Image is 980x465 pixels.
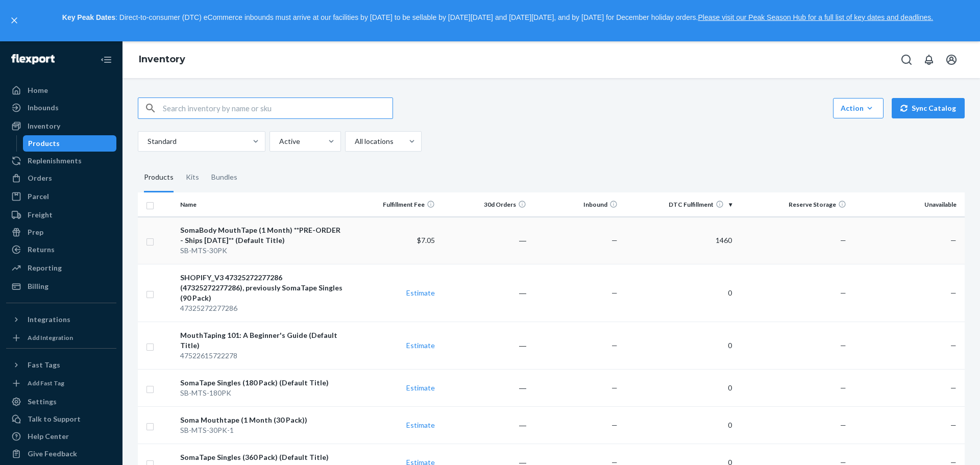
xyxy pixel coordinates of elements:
div: SomaTape Singles (360 Pack) (Default Title) [180,452,344,462]
a: Prep [6,224,116,240]
a: Returns [6,241,116,258]
a: Home [6,82,116,99]
td: 0 [622,264,736,322]
a: Orders [6,170,116,186]
button: Open Search Box [896,50,917,70]
th: Fulfillment Fee [348,192,439,217]
button: Open notifications [919,50,939,70]
input: All locations [354,136,355,146]
div: Help Center [28,431,69,442]
a: Estimate [406,288,435,297]
td: ― [439,322,530,370]
th: Inbound [530,192,622,217]
div: Integrations [28,314,70,325]
td: ― [439,264,530,322]
td: ― [439,370,530,407]
a: Estimate [406,421,435,429]
div: Inbounds [28,103,59,113]
p: : Direct-to-consumer (DTC) eCommerce inbounds must arrive at our facilities by [DATE] to be sella... [24,9,971,27]
button: Open account menu [941,50,962,70]
a: Replenishments [6,153,116,169]
button: Integrations [6,311,116,328]
th: Reserve Storage [736,192,850,217]
div: SomaBody MouthTape (1 Month) **PRE-ORDER - Ships [DATE]** (Default Title) [180,225,344,246]
span: $7.05 [417,236,435,244]
td: 0 [622,407,736,444]
input: Standard [146,136,148,146]
td: 0 [622,370,736,407]
img: Flexport logo [11,54,55,64]
span: — [611,236,618,244]
ol: breadcrumbs [131,45,193,75]
span: — [611,288,618,297]
div: Action [841,103,876,113]
span: — [950,288,957,297]
strong: Key Peak Dates [62,13,115,21]
a: Add Integration [6,332,116,344]
span: — [611,383,618,392]
div: SB-MTS-30PK [180,246,344,256]
span: — [950,421,957,429]
div: SomaTape Singles (180 Pack) (Default Title) [180,378,344,388]
a: Billing [6,278,116,295]
div: MouthTaping 101: A Beginner's Guide (Default Title) [180,330,344,351]
div: SB-MTS-30PK-1 [180,425,344,435]
button: Close Navigation [96,50,116,70]
div: Products [28,138,60,149]
div: Talk to Support [28,414,81,424]
a: Inventory [139,54,185,65]
div: SB-MTS-180PK [180,388,344,398]
span: Chat [22,7,43,16]
div: Settings [28,397,57,407]
a: Settings [6,394,116,410]
span: — [611,421,618,429]
div: Orders [28,173,52,183]
button: close, [9,15,19,26]
div: Prep [28,227,43,237]
th: Unavailable [850,192,965,217]
div: Add Fast Tag [28,379,64,387]
span: — [950,236,957,244]
div: Soma Mouthtape (1 Month (30 Pack)) [180,415,344,425]
span: — [840,383,846,392]
a: Reporting [6,260,116,276]
span: — [950,383,957,392]
input: Active [278,136,279,146]
div: Home [28,85,48,95]
td: 0 [622,322,736,370]
th: DTC Fulfillment [622,192,736,217]
td: ― [439,407,530,444]
a: Inbounds [6,100,116,116]
a: Please visit our Peak Season Hub for a full list of key dates and deadlines. [698,13,933,21]
div: Bundles [211,164,237,192]
div: Fast Tags [28,360,60,370]
a: Parcel [6,188,116,205]
span: — [950,341,957,350]
div: 47325272277286 [180,303,344,313]
input: Search inventory by name or sku [163,98,393,118]
a: Estimate [406,383,435,392]
td: 1460 [622,217,736,264]
a: Inventory [6,118,116,134]
a: Add Fast Tag [6,377,116,389]
div: Give Feedback [28,449,77,459]
span: — [840,288,846,297]
div: Add Integration [28,333,73,342]
div: Kits [186,164,199,192]
div: Inventory [28,121,60,131]
div: Returns [28,244,55,255]
div: 47522615722278 [180,351,344,361]
div: Reporting [28,263,62,273]
button: Talk to Support [6,411,116,427]
span: — [840,341,846,350]
span: — [840,421,846,429]
td: ― [439,217,530,264]
span: — [611,341,618,350]
div: Billing [28,281,48,291]
th: 30d Orders [439,192,530,217]
button: Sync Catalog [892,98,965,118]
div: Replenishments [28,156,82,166]
button: Give Feedback [6,446,116,462]
div: Parcel [28,191,49,202]
button: Fast Tags [6,357,116,373]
